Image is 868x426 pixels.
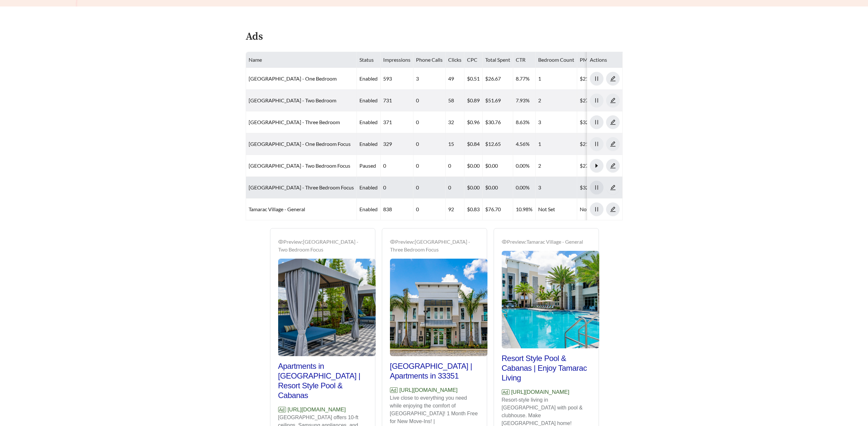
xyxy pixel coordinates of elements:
[590,159,603,173] button: caret-right
[357,52,381,68] th: Status
[483,52,513,68] th: Total Spent
[502,251,599,348] img: Preview_Tamarac Village - General
[606,206,620,212] a: edit
[536,199,577,220] td: Not Set
[359,141,378,147] span: enabled
[483,133,513,155] td: $12.65
[513,133,536,155] td: 4.56%
[606,97,619,103] span: edit
[359,119,378,125] span: enabled
[381,52,413,68] th: Impressions
[446,155,464,177] td: 0
[590,185,603,190] span: pause
[413,68,446,90] td: 3
[606,181,620,194] button: edit
[249,75,337,82] a: [GEOGRAPHIC_DATA] - One Bedroom
[513,111,536,133] td: 8.63%
[502,389,510,395] span: Ad
[590,94,603,107] button: pause
[464,177,483,199] td: $0.00
[536,90,577,111] td: 2
[513,199,536,220] td: 10.98%
[446,133,464,155] td: 15
[446,199,464,220] td: 92
[464,199,483,220] td: $0.83
[359,206,378,212] span: enabled
[359,162,376,169] span: paused
[278,239,283,244] span: eye
[464,111,483,133] td: $0.96
[381,199,413,220] td: 838
[606,76,619,82] span: edit
[536,177,577,199] td: 3
[249,97,336,103] a: [GEOGRAPHIC_DATA] - Two Bedroom
[606,141,620,147] a: edit
[606,119,620,125] a: edit
[413,90,446,111] td: 0
[536,155,577,177] td: 2
[446,90,464,111] td: 58
[467,57,477,63] span: CPC
[590,206,603,212] span: pause
[502,354,591,383] h2: Resort Style Pool & Cabanas | Enjoy Tamarac Living
[577,177,636,199] td: $3295
[249,141,351,147] a: [GEOGRAPHIC_DATA] - One Bedroom Focus
[590,72,603,85] button: pause
[390,386,479,394] p: [URL][DOMAIN_NAME]
[483,199,513,220] td: $76.70
[587,52,623,68] th: Actions
[390,387,398,393] span: Ad
[606,115,620,129] button: edit
[381,177,413,199] td: 0
[249,206,305,212] a: Tamarac Village - General
[577,111,636,133] td: $3295
[381,111,413,133] td: 371
[483,155,513,177] td: $0.00
[590,76,603,82] span: pause
[278,238,367,253] div: Preview: [GEOGRAPHIC_DATA] - Two Bedroom Focus
[246,52,357,68] th: Name
[590,141,603,147] span: pause
[606,163,619,169] span: edit
[278,406,367,414] p: [URL][DOMAIN_NAME]
[502,238,591,246] div: Preview: Tamarac Village - General
[577,52,636,68] th: PMS/Scraper Unit Price
[359,97,378,103] span: enabled
[502,388,591,396] p: [URL][DOMAIN_NAME]
[278,361,367,400] h2: Apartments in [GEOGRAPHIC_DATA] | Resort Style Pool & Cabanas
[483,111,513,133] td: $30.76
[390,361,479,381] h2: [GEOGRAPHIC_DATA] | Apartments in 33351
[446,52,464,68] th: Clicks
[483,68,513,90] td: $26.67
[536,52,577,68] th: Bedroom Count
[606,72,620,85] button: edit
[606,137,620,151] button: edit
[516,57,525,63] span: CTR
[590,181,603,194] button: pause
[606,94,620,107] button: edit
[577,68,636,90] td: $2195
[502,239,507,244] span: eye
[590,115,603,129] button: pause
[249,184,354,190] a: [GEOGRAPHIC_DATA] - Three Bedroom Focus
[413,199,446,220] td: 0
[464,155,483,177] td: $0.00
[381,133,413,155] td: 329
[246,31,263,43] h4: Ads
[464,133,483,155] td: $0.84
[413,111,446,133] td: 0
[606,119,619,125] span: edit
[249,119,340,125] a: [GEOGRAPHIC_DATA] - Three Bedroom
[577,199,636,220] td: Not Set
[249,162,350,169] a: [GEOGRAPHIC_DATA] - Two Bedroom Focus
[278,259,376,356] img: Preview_Tamarac Village - Two Bedroom Focus
[446,111,464,133] td: 32
[513,155,536,177] td: 0.00%
[536,68,577,90] td: 1
[390,239,395,244] span: eye
[590,137,603,151] button: pause
[606,162,620,169] a: edit
[413,52,446,68] th: Phone Calls
[577,133,636,155] td: $2195
[577,90,636,111] td: $2720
